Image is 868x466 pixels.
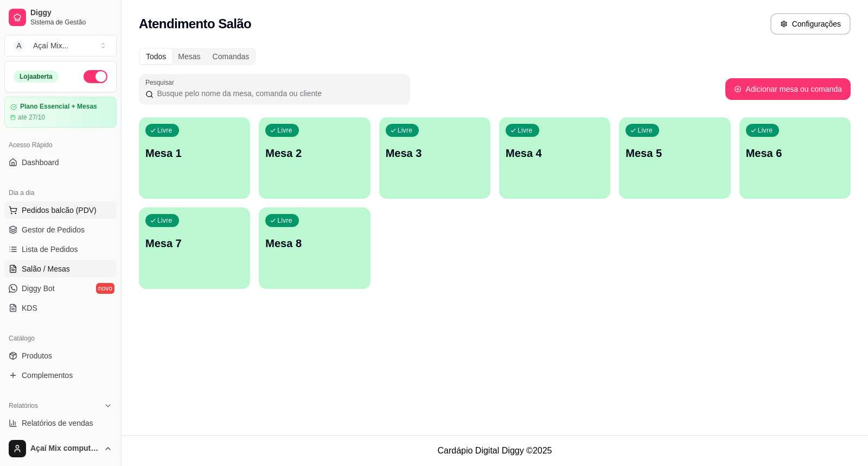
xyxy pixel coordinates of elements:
[4,280,117,297] a: Diggy Botnovo
[14,40,24,51] span: A
[145,236,244,251] p: Mesa 7
[139,15,251,33] h2: Atendimento Salão
[277,126,292,135] p: Livre
[4,201,117,219] button: Pedidos balcão (PDV)
[746,146,844,161] p: Mesa 6
[22,418,93,429] span: Relatórios de vendas
[30,8,112,18] span: Diggy
[619,117,730,199] button: LivreMesa 5
[4,414,117,432] a: Relatórios de vendas
[157,126,173,135] p: Livre
[207,49,256,64] div: Comandas
[30,18,112,27] span: Sistema de Gestão
[259,207,370,289] button: LivreMesa 8
[4,221,117,238] a: Gestor de Pedidos
[4,330,117,347] div: Catálogo
[4,184,117,201] div: Dia a dia
[22,350,52,361] span: Produtos
[145,146,244,161] p: Mesa 1
[265,236,363,251] p: Mesa 8
[122,435,868,466] footer: Cardápio Digital Diggy © 2025
[265,146,363,161] p: Mesa 2
[259,117,370,199] button: LivreMesa 2
[30,444,99,454] span: Açaí Mix computador
[277,216,292,225] p: Livre
[22,370,73,381] span: Complementos
[626,146,724,161] p: Mesa 5
[139,207,250,289] button: LivreMesa 7
[139,117,250,199] button: LivreMesa 1
[739,117,851,199] button: LivreMesa 6
[4,241,117,258] a: Lista de Pedidos
[637,126,653,135] p: Livre
[4,299,117,317] a: KDS
[84,70,107,83] button: Alterar Status
[4,367,117,384] a: Complementos
[4,436,117,462] button: Açaí Mix computador
[20,103,97,111] article: Plano Essencial + Mesas
[22,205,97,216] span: Pedidos balcão (PDV)
[145,78,178,87] label: Pesquisar
[4,35,117,56] button: Select a team
[22,244,78,255] span: Lista de Pedidos
[22,263,70,274] span: Salão / Mesas
[758,126,773,135] p: Livre
[140,49,172,64] div: Todos
[4,347,117,364] a: Produtos
[22,283,55,294] span: Diggy Bot
[157,216,173,225] p: Livre
[770,13,851,35] button: Configurações
[518,126,533,135] p: Livre
[499,117,610,199] button: LivreMesa 4
[4,154,117,171] a: Dashboard
[4,260,117,278] a: Salão / Mesas
[172,49,206,64] div: Mesas
[4,136,117,154] div: Acesso Rápido
[14,71,59,83] div: Loja aberta
[22,303,37,313] span: KDS
[379,117,490,199] button: LivreMesa 3
[386,146,484,161] p: Mesa 3
[4,97,117,128] a: Plano Essencial + Mesasaté 27/10
[725,78,851,100] button: Adicionar mesa ou comanda
[9,401,38,410] span: Relatórios
[22,157,59,168] span: Dashboard
[506,146,604,161] p: Mesa 4
[22,224,85,235] span: Gestor de Pedidos
[18,113,45,122] article: até 27/10
[154,88,404,99] input: Pesquisar
[4,4,117,30] a: DiggySistema de Gestão
[398,126,413,135] p: Livre
[33,40,68,51] div: Açaí Mix ...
